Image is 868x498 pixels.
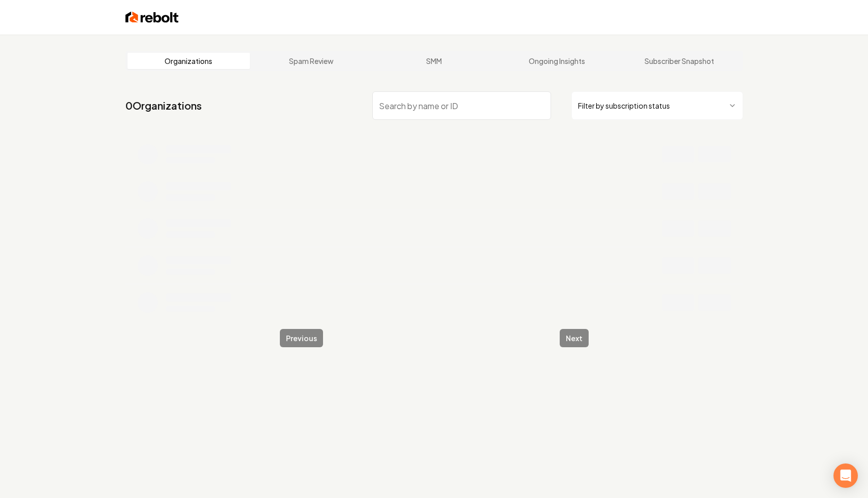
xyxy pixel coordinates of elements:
div: Open Intercom Messenger [833,463,858,488]
a: Spam Review [250,53,373,69]
a: Organizations [127,53,250,69]
input: Search by name or ID [372,91,551,120]
a: Subscriber Snapshot [618,53,741,69]
a: SMM [373,53,496,69]
img: Rebolt Logo [125,10,179,24]
a: 0Organizations [125,98,202,113]
a: Ongoing Insights [495,53,618,69]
